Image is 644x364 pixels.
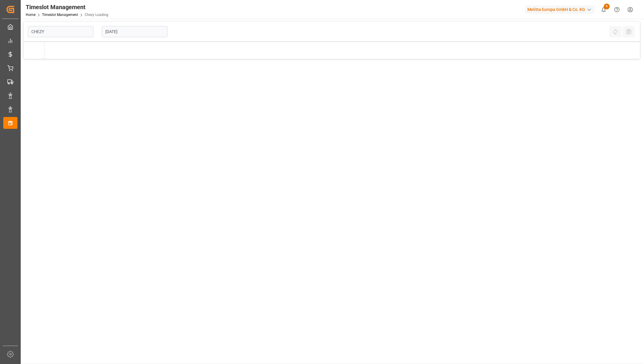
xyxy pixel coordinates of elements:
button: show 6 new notifications [597,3,610,16]
input: DD-MM-YYYY [102,26,168,37]
div: Timeslot Management [26,3,108,12]
a: Home [26,13,36,17]
a: Timeslot Management [42,13,78,17]
input: Type to search/select [28,26,94,37]
button: Melitta Europa GmbH & Co. KG [525,4,597,15]
button: Help Center [610,3,624,16]
div: Melitta Europa GmbH & Co. KG [525,5,595,14]
span: 6 [604,4,610,9]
